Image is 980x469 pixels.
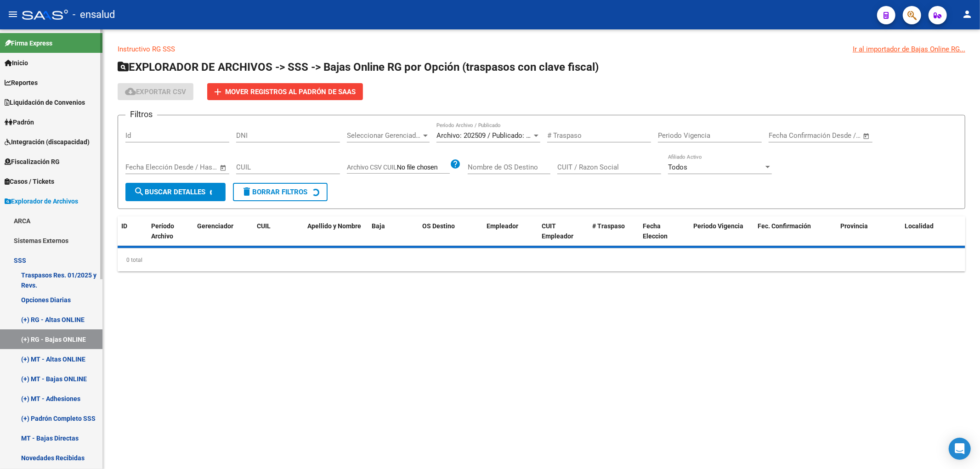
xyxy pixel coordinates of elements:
[690,216,754,247] datatable-header-cell: Periodo Vigencia
[193,216,253,247] datatable-header-cell: Gerenciador
[233,183,328,201] button: Borrar Filtros
[643,222,668,240] span: Fecha Eleccion
[307,222,361,230] span: Apellido y Nombre
[5,176,54,186] span: Casos / Tickets
[304,216,368,247] datatable-header-cell: Apellido y Nombre
[592,222,625,230] span: # Traspaso
[5,137,90,147] span: Integración (discapacidad)
[450,158,461,170] mat-icon: help
[754,216,837,247] datatable-header-cell: Fec. Confirmación
[840,222,868,230] span: Provincia
[151,222,174,240] span: Período Archivo
[538,216,589,247] datatable-header-cell: CUIT Empleador
[419,216,483,247] datatable-header-cell: OS Destino
[758,222,811,230] span: Fec. Confirmación
[5,97,85,107] span: Liquidación de Convenios
[125,163,163,171] input: Fecha inicio
[668,163,687,171] span: Todos
[147,216,193,247] datatable-header-cell: Período Archivo
[118,216,147,247] datatable-header-cell: ID
[125,86,136,97] mat-icon: cloud_download
[542,222,573,240] span: CUIT Empleador
[241,186,252,197] mat-icon: delete
[487,222,518,230] span: Empleador
[483,216,538,247] datatable-header-cell: Empleador
[134,186,145,197] mat-icon: search
[962,9,973,20] mat-icon: person
[241,188,307,196] span: Borrar Filtros
[73,5,115,25] span: - ensalud
[347,164,397,171] span: Archivo CSV CUIL
[589,216,639,247] datatable-header-cell: # Traspaso
[693,222,743,230] span: Periodo Vigencia
[118,83,193,100] button: Exportar CSV
[5,196,78,206] span: Explorador de Archivos
[5,38,52,48] span: Firma Express
[436,131,548,140] span: Archivo: 202509 / Publicado: 202508
[368,216,419,247] datatable-header-cell: Baja
[814,131,859,140] input: Fecha fin
[901,216,965,247] datatable-header-cell: Localidad
[5,157,60,167] span: Fiscalización RG
[212,86,223,97] mat-icon: add
[118,45,175,53] a: Instructivo RG SSS
[372,222,385,230] span: Baja
[639,216,690,247] datatable-header-cell: Fecha Eleccion
[397,164,450,172] input: Archivo CSV CUIL
[769,131,806,140] input: Fecha inicio
[197,222,233,230] span: Gerenciador
[118,249,965,271] div: 0 total
[5,117,34,127] span: Padrón
[225,88,356,96] span: Mover registros al PADRÓN de SAAS
[861,131,872,141] button: Open calendar
[134,188,205,196] span: Buscar Detalles
[837,216,901,247] datatable-header-cell: Provincia
[171,163,215,171] input: Fecha fin
[422,222,455,230] span: OS Destino
[7,9,18,20] mat-icon: menu
[257,222,271,230] span: CUIL
[347,131,421,140] span: Seleccionar Gerenciador
[949,438,971,460] div: Open Intercom Messenger
[253,216,304,247] datatable-header-cell: CUIL
[5,58,28,68] span: Inicio
[125,108,157,121] h3: Filtros
[5,78,38,88] span: Reportes
[853,44,965,54] div: Ir al importador de Bajas Online RG...
[125,183,226,201] button: Buscar Detalles
[118,61,599,73] span: EXPLORADOR DE ARCHIVOS -> SSS -> Bajas Online RG por Opción (traspasos con clave fiscal)
[121,222,127,230] span: ID
[905,222,934,230] span: Localidad
[125,88,186,96] span: Exportar CSV
[218,163,229,173] button: Open calendar
[207,83,363,100] button: Mover registros al PADRÓN de SAAS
